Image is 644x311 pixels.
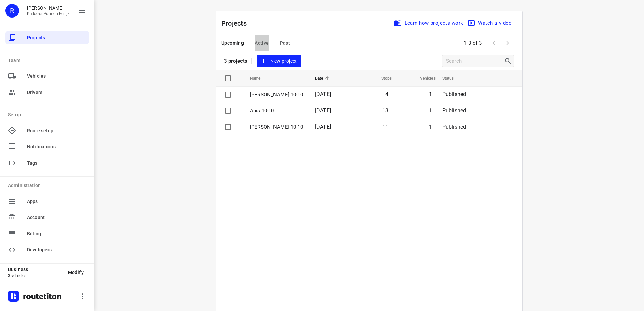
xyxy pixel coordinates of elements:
[411,74,436,82] span: Vehicles
[255,39,269,47] span: Active
[5,243,89,256] div: Developers
[27,230,86,237] span: Billing
[442,124,466,130] span: Published
[280,39,290,47] span: Past
[63,266,89,278] button: Modify
[504,57,514,65] div: Search
[5,85,89,99] div: Drivers
[429,107,432,114] span: 1
[27,143,86,150] span: Notifications
[382,124,388,130] span: 11
[5,227,89,240] div: Billing
[27,160,86,167] span: Tags
[429,124,432,130] span: 1
[429,91,432,97] span: 1
[27,214,86,221] span: Account
[250,91,305,99] p: Olivier 10-10
[27,73,86,80] span: Vehicles
[442,74,463,82] span: Status
[315,107,331,114] span: [DATE]
[250,123,305,131] p: Jeffrey 10-10
[5,156,89,170] div: Tags
[442,91,466,97] span: Published
[27,198,86,205] span: Apps
[27,5,73,11] p: Rachid Kaddour
[27,11,73,16] p: Kaddour Puur en Eerlijk Vlees B.V.
[27,127,86,134] span: Route setup
[27,246,86,253] span: Developers
[442,107,466,114] span: Published
[446,56,504,66] input: Search projects
[5,69,89,83] div: Vehicles
[382,107,388,114] span: 13
[250,107,305,115] p: Anis 10-10
[5,211,89,224] div: Account
[250,74,269,82] span: Name
[5,124,89,137] div: Route setup
[5,140,89,153] div: Notifications
[257,55,301,67] button: New project
[8,57,89,64] p: Team
[27,34,86,41] span: Projects
[221,18,252,28] p: Projects
[5,4,19,18] div: R
[315,91,331,97] span: [DATE]
[261,57,297,65] span: New project
[385,91,388,97] span: 4
[461,36,485,50] span: 1-3 of 3
[315,124,331,130] span: [DATE]
[5,31,89,44] div: Projects
[501,36,514,50] span: Next Page
[221,39,244,47] span: Upcoming
[8,111,89,118] p: Setup
[8,267,63,272] p: Business
[373,74,392,82] span: Stops
[315,74,332,82] span: Date
[224,58,247,64] p: 3 projects
[68,270,84,275] span: Modify
[5,195,89,208] div: Apps
[487,36,501,50] span: Previous Page
[8,182,89,189] p: Administration
[8,273,63,278] p: 3 vehicles
[27,89,86,96] span: Drivers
